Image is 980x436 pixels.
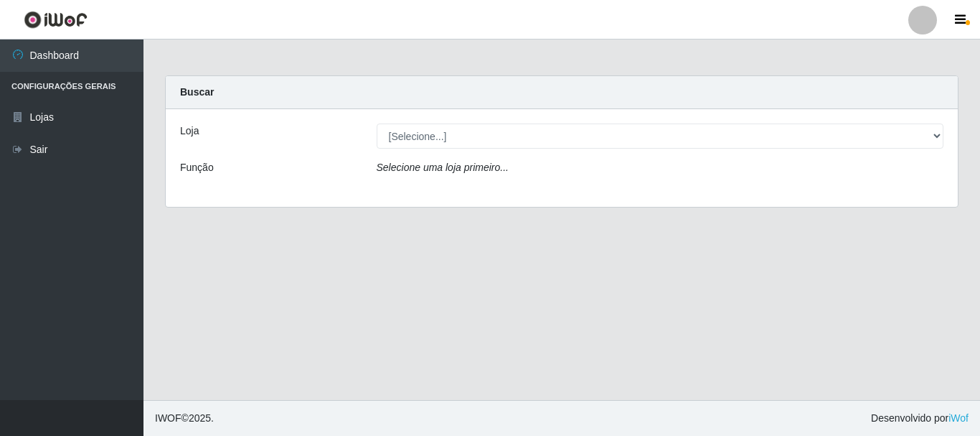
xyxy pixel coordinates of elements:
a: iWof [948,412,969,424]
i: Selecione uma loja primeiro... [377,162,509,173]
label: Função [180,160,214,175]
span: © 2025 . [155,411,214,426]
label: Loja [180,124,199,139]
span: Desenvolvido por [871,411,969,426]
img: CoreUI Logo [24,11,88,29]
span: IWOF [155,412,182,424]
strong: Buscar [180,86,214,98]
